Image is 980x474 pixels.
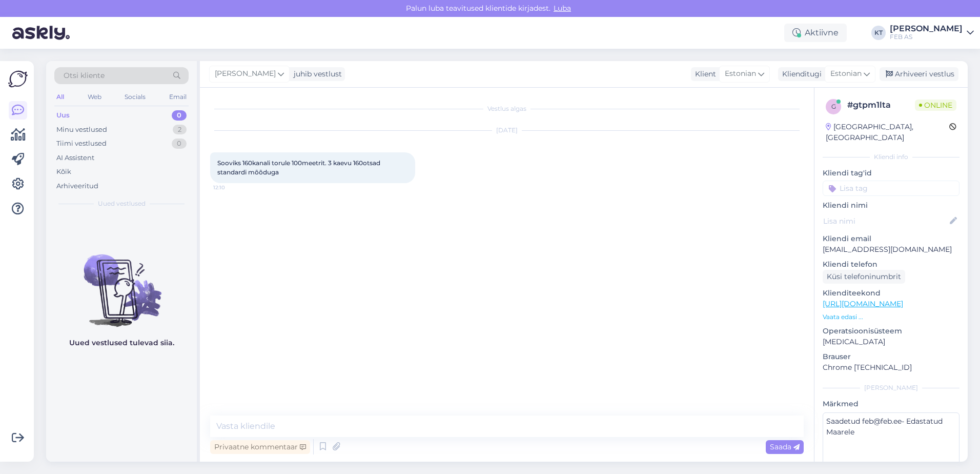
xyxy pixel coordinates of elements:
[823,152,959,162] div: Kliendi info
[550,4,574,13] span: Luba
[823,299,903,308] a: [URL][DOMAIN_NAME]
[691,69,716,80] div: Klient
[823,200,959,211] p: Kliendi nimi
[56,139,107,149] div: Tiimi vestlused
[823,399,959,409] p: Märkmed
[890,25,963,33] div: [PERSON_NAME]
[56,167,71,177] div: Kõik
[823,259,959,270] p: Kliendi telefon
[46,236,197,328] img: No chats
[823,233,959,244] p: Kliendi email
[215,68,276,80] span: [PERSON_NAME]
[830,68,862,80] span: Estonian
[54,90,66,104] div: All
[210,440,310,454] div: Privaatne kommentaar
[823,168,959,179] p: Kliendi tag'id
[826,122,949,143] div: [GEOGRAPHIC_DATA], [GEOGRAPHIC_DATA]
[172,139,187,149] div: 0
[8,69,28,89] img: Askly Logo
[98,199,146,208] span: Uued vestlused
[172,110,187,121] div: 0
[290,69,342,80] div: juhib vestlust
[56,181,98,191] div: Arhiveeritud
[831,103,836,110] span: g
[56,110,70,121] div: Uus
[823,383,959,392] div: [PERSON_NAME]
[823,326,959,337] p: Operatsioonisüsteem
[725,68,756,80] span: Estonian
[778,69,822,80] div: Klienditugi
[213,184,252,191] span: 12:10
[56,153,94,163] div: AI Assistent
[823,362,959,373] p: Chrome [TECHNICAL_ID]
[890,25,974,41] a: [PERSON_NAME]FEB AS
[210,104,804,113] div: Vestlus algas
[823,312,959,322] p: Vaata edasi ...
[122,90,148,104] div: Socials
[823,215,948,227] input: Lisa nimi
[915,100,956,111] span: Online
[823,351,959,362] p: Brauser
[823,270,905,284] div: Küsi telefoninumbrit
[823,337,959,347] p: [MEDICAL_DATA]
[880,67,958,81] div: Arhiveeri vestlus
[890,33,963,41] div: FEB AS
[823,181,959,196] input: Lisa tag
[64,70,105,81] span: Otsi kliente
[56,125,107,135] div: Minu vestlused
[784,24,847,42] div: Aktiivne
[210,126,804,135] div: [DATE]
[770,442,800,451] span: Saada
[217,159,382,176] span: Sooviks 160kanali torule 100meetrit. 3 kaevu 160otsad standardi mõõduga
[847,99,915,111] div: # gtpm1lta
[871,26,886,40] div: KT
[173,125,187,135] div: 2
[167,90,189,104] div: Email
[86,90,104,104] div: Web
[69,338,174,348] p: Uued vestlused tulevad siia.
[823,288,959,299] p: Klienditeekond
[823,244,959,255] p: [EMAIL_ADDRESS][DOMAIN_NAME]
